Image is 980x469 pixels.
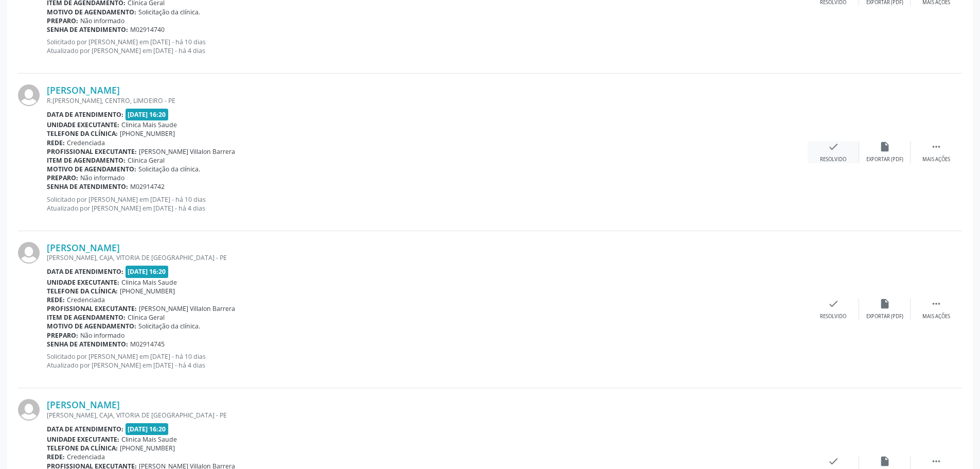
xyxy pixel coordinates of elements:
b: Preparo: [47,331,78,340]
i: insert_drive_file [879,298,890,309]
span: [PHONE_NUMBER] [120,444,175,453]
b: Motivo de agendamento: [47,322,136,331]
span: Solicitação da clínica. [138,322,200,331]
div: [PERSON_NAME], CAJA, VITORIA DE [GEOGRAPHIC_DATA] - PE [47,253,808,262]
span: Não informado [80,173,124,182]
span: [DATE] 16:20 [126,109,169,120]
span: [DATE] 16:20 [126,266,169,277]
i: insert_drive_file [879,456,890,467]
b: Rede: [47,453,65,461]
span: [PERSON_NAME] Villalon Barrera [139,304,235,313]
div: Resolvido [820,313,846,320]
img: img [18,399,40,421]
span: [PERSON_NAME] Villalon Barrera [139,147,235,156]
b: Profissional executante: [47,304,137,313]
div: Exportar (PDF) [866,156,903,163]
b: Item de agendamento: [47,156,126,165]
span: M02914740 [130,25,165,34]
img: img [18,242,40,264]
span: M02914742 [130,182,165,191]
div: Mais ações [922,156,950,163]
b: Preparo: [47,16,78,25]
b: Data de atendimento: [47,267,123,276]
span: Credenciada [67,138,105,147]
b: Telefone da clínica: [47,287,118,296]
span: Clinica Geral [128,313,165,322]
i: check [828,141,839,152]
b: Telefone da clínica: [47,444,118,453]
span: Clinica Mais Saude [121,435,177,444]
span: Clinica Geral [128,156,165,165]
b: Preparo: [47,173,78,182]
b: Motivo de agendamento: [47,8,136,16]
b: Profissional executante: [47,147,137,156]
p: Solicitado por [PERSON_NAME] em [DATE] - há 10 dias Atualizado por [PERSON_NAME] em [DATE] - há 4... [47,38,808,55]
span: [DATE] 16:20 [126,423,169,435]
i: check [828,298,839,309]
span: Não informado [80,16,124,25]
span: [PHONE_NUMBER] [120,129,175,138]
i:  [931,298,942,309]
span: M02914745 [130,340,165,349]
i:  [931,141,942,152]
div: R.[PERSON_NAME], CENTRO, LIMOEIRO - PE [47,96,808,105]
span: Clinica Mais Saude [121,278,177,287]
span: Solicitação da clínica. [138,165,200,173]
span: Clinica Mais Saude [121,120,177,129]
b: Rede: [47,296,65,304]
div: [PERSON_NAME], CAJA, VITORIA DE [GEOGRAPHIC_DATA] - PE [47,411,808,420]
img: img [18,84,40,106]
b: Data de atendimento: [47,110,123,119]
b: Motivo de agendamento: [47,165,136,173]
b: Unidade executante: [47,120,119,129]
b: Senha de atendimento: [47,25,128,34]
div: Mais ações [922,313,950,320]
b: Rede: [47,138,65,147]
div: Resolvido [820,156,846,163]
p: Solicitado por [PERSON_NAME] em [DATE] - há 10 dias Atualizado por [PERSON_NAME] em [DATE] - há 4... [47,352,808,370]
b: Senha de atendimento: [47,182,128,191]
span: [PHONE_NUMBER] [120,287,175,296]
span: Credenciada [67,296,105,304]
b: Data de atendimento: [47,425,123,433]
span: Solicitação da clínica. [138,8,200,16]
i: insert_drive_file [879,141,890,152]
b: Telefone da clínica: [47,129,118,138]
span: Credenciada [67,453,105,461]
b: Senha de atendimento: [47,340,128,349]
b: Unidade executante: [47,435,119,444]
a: [PERSON_NAME] [47,84,120,96]
b: Item de agendamento: [47,313,126,322]
span: Não informado [80,331,124,340]
a: [PERSON_NAME] [47,242,120,253]
p: Solicitado por [PERSON_NAME] em [DATE] - há 10 dias Atualizado por [PERSON_NAME] em [DATE] - há 4... [47,195,808,213]
div: Exportar (PDF) [866,313,903,320]
b: Unidade executante: [47,278,119,287]
a: [PERSON_NAME] [47,399,120,410]
i: check [828,456,839,467]
i:  [931,456,942,467]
